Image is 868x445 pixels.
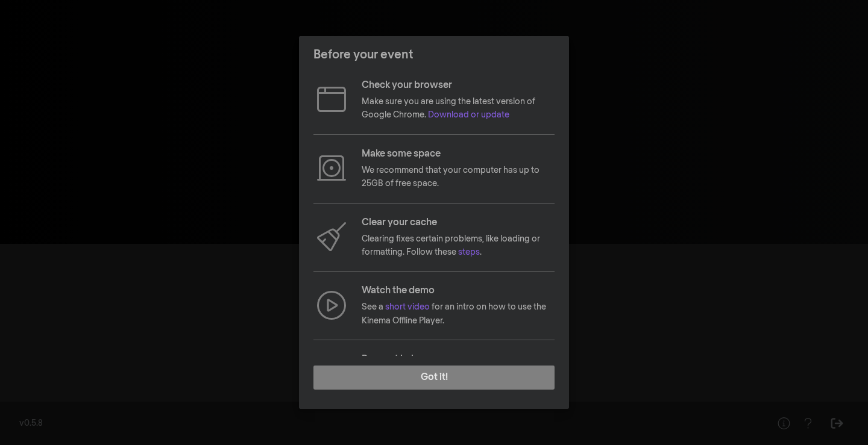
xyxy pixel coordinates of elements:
[362,216,555,230] p: Clear your cache
[362,95,555,122] p: Make sure you are using the latest version of Google Chrome.
[362,352,555,367] p: Request help
[362,284,555,298] p: Watch the demo
[362,147,555,161] p: Make some space
[428,111,509,119] a: Download or update
[299,36,569,73] header: Before your event
[362,232,555,260] p: Clearing fixes certain problems, like loading or formatting. Follow these .
[458,248,480,257] a: steps
[362,300,555,328] p: See a for an intro on how to use the Kinema Offline Player.
[385,303,430,311] a: short video
[362,78,555,93] p: Check your browser
[313,366,555,390] button: Got it!
[362,164,555,191] p: We recommend that your computer has up to 25GB of free space.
